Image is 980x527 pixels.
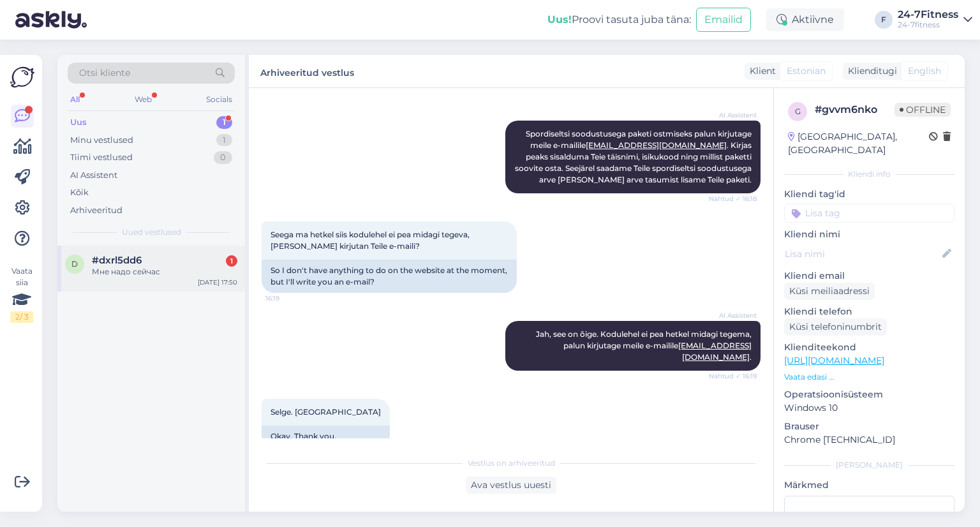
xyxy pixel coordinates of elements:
div: Vaata siia [10,265,33,323]
div: 0 [214,151,232,164]
div: Ava vestlus uuesti [466,477,556,494]
div: Proovi tasuta juba täna: [547,12,691,27]
span: AI Assistent [709,110,757,120]
a: 24-7Fitness24-7fitness [898,10,972,30]
div: So I don't have anything to do on the website at the moment, but I'll write you an e-mail? [262,260,517,293]
div: AI Assistent [70,169,117,182]
span: Uued vestlused [122,226,181,238]
div: # gvvm6nko [815,102,895,117]
span: #dxrl5dd6 [92,255,142,266]
p: Kliendi email [784,269,954,283]
div: All [68,91,82,108]
div: Kliendi info [784,168,954,180]
span: Selge. [GEOGRAPHIC_DATA] [271,407,381,417]
input: Lisa nimi [785,247,940,261]
span: d [71,259,78,269]
p: Brauser [784,420,954,433]
div: Tiimi vestlused [70,151,133,164]
div: Minu vestlused [70,134,133,147]
p: Operatsioonisüsteem [784,388,954,401]
label: Arhiveeritud vestlus [260,63,354,80]
div: Aktiivne [766,8,844,31]
div: Küsi telefoninumbrit [784,318,887,336]
span: Nähtud ✓ 16:19 [709,371,757,381]
div: 1 [216,134,232,147]
div: 24-7Fitness [898,10,958,20]
span: Spordiseltsi soodustusega paketi ostmiseks palun kirjutage meile e-mailile . Kirjas peaks sisaldu... [515,129,754,184]
input: Lisa tag [784,204,954,223]
span: Vestlus on arhiveeritud [468,457,555,469]
span: 16:19 [265,293,313,303]
button: Emailid [696,8,751,32]
p: Chrome [TECHNICAL_ID] [784,433,954,447]
span: Otsi kliente [79,66,130,80]
div: Мне надо сейчас [92,266,237,278]
div: Küsi meiliaadressi [784,283,875,300]
div: Okay. Thank you. [262,426,390,447]
div: 2 / 3 [10,311,33,323]
img: Askly Logo [10,65,34,89]
div: Web [132,91,154,108]
div: [PERSON_NAME] [784,459,954,471]
div: Arhiveeritud [70,204,122,217]
div: Kõik [70,186,89,199]
div: Socials [204,91,235,108]
div: Uus [70,116,87,129]
b: Uus! [547,13,572,26]
div: [GEOGRAPHIC_DATA], [GEOGRAPHIC_DATA] [788,130,929,157]
a: [EMAIL_ADDRESS][DOMAIN_NAME] [678,341,752,362]
p: Märkmed [784,479,954,492]
span: Seega ma hetkel siis kodulehel ei pea midagi tegeva, [PERSON_NAME] kirjutan Teile e-maili? [271,230,471,251]
div: F [875,11,893,29]
span: g [795,107,801,116]
p: Windows 10 [784,401,954,415]
p: Kliendi nimi [784,228,954,241]
div: 1 [216,116,232,129]
span: Offline [895,103,951,117]
span: Estonian [787,64,826,78]
a: [EMAIL_ADDRESS][DOMAIN_NAME] [586,140,727,150]
p: Kliendi telefon [784,305,954,318]
span: Nähtud ✓ 16:18 [709,194,757,204]
a: [URL][DOMAIN_NAME] [784,355,884,366]
div: Klient [745,64,776,78]
div: [DATE] 17:50 [198,278,237,287]
div: 24-7fitness [898,20,958,30]
div: 1 [226,255,237,267]
div: Klienditugi [843,64,897,78]
p: Vaata edasi ... [784,371,954,383]
p: Kliendi tag'id [784,188,954,201]
span: English [908,64,941,78]
p: Klienditeekond [784,341,954,354]
span: AI Assistent [709,311,757,320]
span: Jah, see on õige. Kodulehel ei pea hetkel midagi tegema, palun kirjutage meile e-mailile . [536,329,754,362]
